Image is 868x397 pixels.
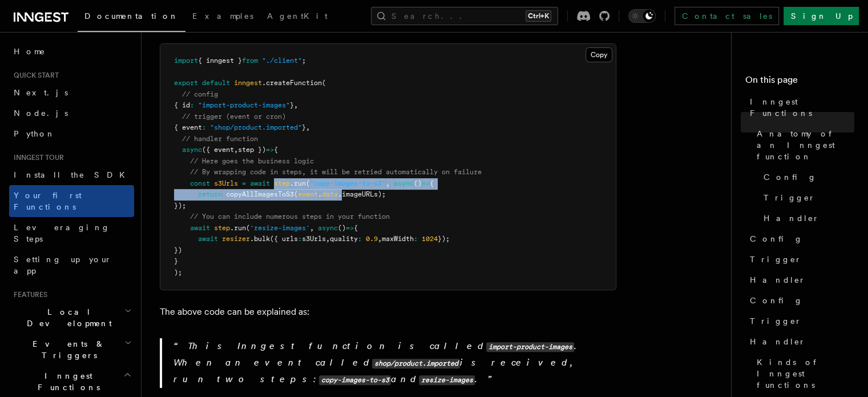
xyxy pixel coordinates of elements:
span: Inngest Functions [750,96,854,119]
a: Setting up your app [9,249,134,281]
span: Config [750,295,803,306]
span: s3Urls [214,179,238,187]
span: . [318,190,322,198]
a: Trigger [745,311,854,331]
a: Config [745,228,854,249]
a: Handler [759,208,854,228]
a: Leveraging Steps [9,217,134,249]
span: ); [174,268,182,276]
span: .run [290,179,306,187]
span: await [250,179,270,187]
span: 'resize-images' [250,224,310,232]
span: s3Urls [302,235,326,243]
span: ({ urls [270,235,298,243]
kbd: Ctrl+K [526,10,551,22]
button: Copy [586,47,612,62]
span: AgentKit [267,11,328,21]
span: : [190,101,194,109]
code: copy-images-to-s3 [319,375,391,385]
span: "copy-images-to-s3" [310,179,386,187]
span: Trigger [750,315,802,327]
span: , [386,179,390,187]
span: , [378,235,382,243]
a: Next.js [9,82,134,103]
span: resizer [222,235,250,243]
span: // handler function [182,135,258,143]
span: // You can include numerous steps in your function [190,212,390,220]
span: default [202,79,230,87]
a: AgentKit [260,3,334,31]
a: Documentation [78,3,185,32]
span: } [290,101,294,109]
span: "shop/product.imported" [210,123,302,131]
span: step [214,224,230,232]
span: import [174,57,198,65]
span: ({ event [202,146,234,154]
span: "import-product-images" [198,101,290,109]
span: { [274,146,278,154]
span: Handler [750,274,806,286]
span: .bulk [250,235,270,243]
span: .run [230,224,246,232]
span: , [234,146,238,154]
span: from [242,57,258,65]
span: Features [9,290,47,299]
span: () [414,179,422,187]
h4: On this page [745,73,854,91]
span: Install the SDK [14,170,132,179]
span: Local Development [9,306,124,329]
span: } [174,257,178,265]
span: return [198,190,222,198]
span: Home [14,46,46,57]
a: Your first Functions [9,185,134,217]
span: copyAllImagesToS3 [226,190,294,198]
span: .createFunction [262,79,322,87]
a: Python [9,123,134,144]
span: maxWidth [382,235,414,243]
span: 1024 [422,235,438,243]
span: Your first Functions [14,191,82,211]
span: inngest [234,79,262,87]
span: Next.js [14,88,68,97]
span: : [202,123,206,131]
span: Python [14,129,55,138]
span: // trigger (event or cron) [182,113,286,121]
span: Examples [192,11,253,21]
a: Node.js [9,103,134,123]
span: Trigger [750,254,802,265]
span: quality [330,235,358,243]
span: .imageURLs); [338,190,386,198]
button: Search...Ctrl+K [371,7,558,25]
span: : [298,235,302,243]
button: Events & Triggers [9,334,134,366]
span: , [294,101,298,109]
span: step }) [238,146,266,154]
span: step [274,179,290,187]
a: Kinds of Inngest functions [752,352,854,395]
span: : [414,235,418,243]
span: Node.js [14,109,68,118]
a: Install the SDK [9,165,134,185]
a: Trigger [745,249,854,270]
span: await [190,224,210,232]
span: ( [322,79,326,87]
span: { [354,224,358,232]
span: , [306,123,310,131]
a: Sign Up [784,7,859,25]
span: => [266,146,274,154]
span: Leveraging Steps [14,223,110,243]
span: export [174,79,198,87]
code: shop/product.imported [372,359,460,368]
span: { inngest } [198,57,242,65]
span: { id [174,101,190,109]
a: Handler [745,331,854,352]
span: Setting up your app [14,255,112,275]
span: = [242,179,246,187]
span: // By wrapping code in steps, it will be retried automatically on failure [190,168,482,176]
span: // Here goes the business logic [190,157,314,165]
a: Config [759,167,854,187]
span: ; [302,57,306,65]
span: Inngest Functions [9,370,123,393]
button: Local Development [9,302,134,334]
code: resize-images [419,375,475,385]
